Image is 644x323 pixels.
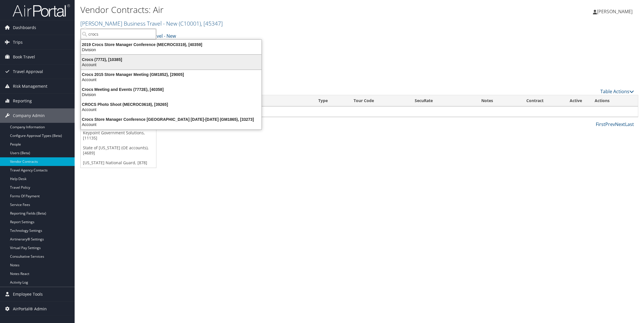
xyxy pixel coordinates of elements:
a: Next [615,121,625,127]
span: Company Admin [13,108,45,123]
span: , [ 45347 ] [201,20,223,27]
th: SecuRate: activate to sort column ascending [410,95,467,106]
div: Account [77,122,265,127]
th: Active: activate to sort column ascending [562,95,589,106]
span: Risk Management [13,79,47,93]
span: Travel Approval [13,64,43,79]
div: Crocs (7772), [10385] [77,57,265,62]
div: 2019 Crocs Store Manager Conference (MECROC0319), [40359] [77,42,265,47]
span: AirPortal® Admin [13,302,47,316]
th: Actions [589,95,638,106]
div: Crocs Meeting and Events (7772E), [40358] [77,87,265,92]
td: No data available in table [81,106,638,117]
a: Prev [605,121,615,127]
th: Type: activate to sort column ascending [313,95,348,106]
a: [US_STATE] National Guard, [878] [81,158,156,168]
a: State of [US_STATE] (OE accounts), [4689] [81,143,156,158]
div: Crocs 2015 Store Manager Meeting (GM1852), [29005] [77,72,265,77]
a: Keypoint Government Solutions, [11135] [81,128,156,143]
a: [PERSON_NAME] [593,3,638,20]
div: Crocs Store Manager Conference [GEOGRAPHIC_DATA] [DATE]-[DATE] (GM1865), [33273] [77,117,265,122]
span: [PERSON_NAME] [597,8,633,15]
img: airportal-logo.png [13,4,70,17]
span: Dashboards [13,20,36,35]
h1: Vendor Contracts: Air [80,4,452,16]
div: Division [77,47,265,52]
div: Account [77,77,265,82]
th: Contract: activate to sort column ascending [508,95,562,106]
span: Trips [13,35,23,49]
div: There are contracts. [80,63,638,79]
th: Notes: activate to sort column ascending [467,95,508,106]
div: Account [77,107,265,112]
th: Account Number: activate to sort column ascending [219,95,313,106]
span: Book Travel [13,50,35,64]
a: Last [625,121,634,127]
th: Tour Code: activate to sort column ascending [348,95,410,106]
span: Employee Tools [13,287,43,301]
a: Table Actions [600,88,634,95]
a: [PERSON_NAME] Business Travel - New [80,20,223,27]
span: ( C10001 ) [179,20,201,27]
div: Account [77,62,265,67]
a: First [596,121,605,127]
input: Search Accounts [81,29,156,39]
span: Reporting [13,94,32,108]
div: Division [77,92,265,97]
div: CROCS Photo Shoot (MECROC0618), [39265] [77,102,265,107]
